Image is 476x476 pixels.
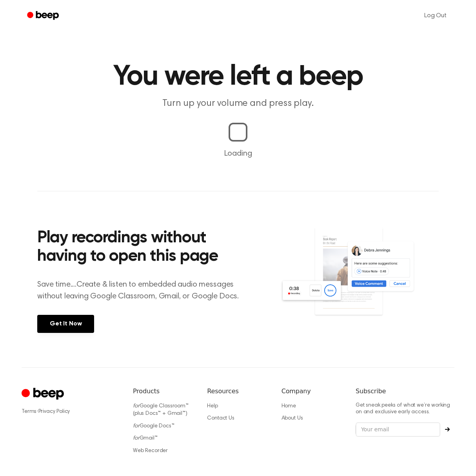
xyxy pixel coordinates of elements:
[37,229,249,266] h2: Play recordings without having to open this page
[38,409,70,414] a: Privacy Policy
[37,279,249,302] p: Save time....Create & listen to embedded audio messages without leaving Google Classroom, Gmail, ...
[133,436,140,441] i: for
[9,148,467,160] p: Loading
[133,436,158,441] a: forGmail™
[416,6,454,25] a: Log Out
[207,403,218,409] a: Help
[280,227,439,332] img: Voice Comments on Docs and Recording Widget
[207,387,269,396] h6: Resources
[282,403,296,409] a: Home
[133,423,140,429] i: for
[133,448,168,454] a: Web Recorder
[37,315,94,333] a: Get It Now
[22,409,36,414] a: Terms
[22,408,120,416] div: ·
[356,387,454,396] h6: Subscribe
[133,403,140,409] i: for
[440,427,454,432] button: Subscribe
[133,403,189,417] a: forGoogle Classroom™ (plus Docs™ + Gmail™)
[207,416,234,421] a: Contact Us
[133,423,174,429] a: forGoogle Docs™
[37,63,439,91] h1: You were left a beep
[133,387,194,396] h6: Products
[282,416,303,421] a: About Us
[22,8,66,24] a: Beep
[282,387,343,396] h6: Company
[87,97,389,110] p: Turn up your volume and press play.
[22,387,66,402] a: Cruip
[356,402,454,416] p: Get sneak peeks of what we’re working on and exclusive early access.
[356,422,440,437] input: Your email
